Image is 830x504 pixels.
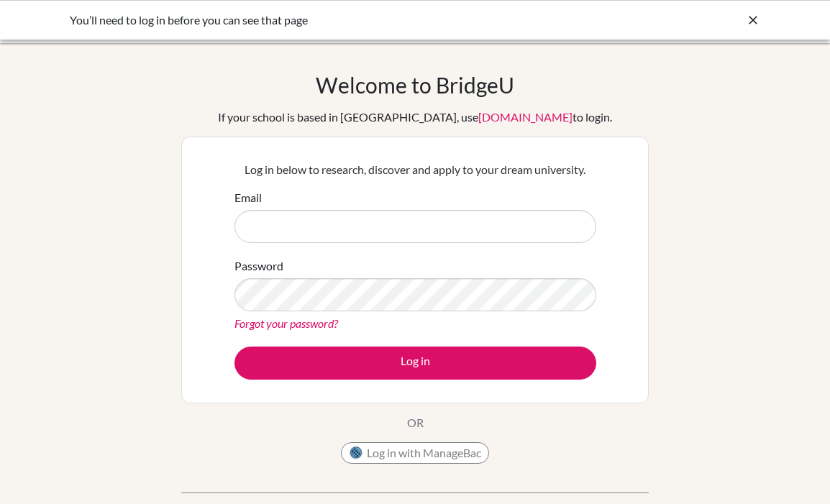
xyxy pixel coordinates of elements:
[478,110,573,124] a: [DOMAIN_NAME]
[407,414,424,431] p: OR
[341,442,489,464] button: Log in with ManageBac
[234,161,596,178] p: Log in below to research, discover and apply to your dream university.
[234,347,596,380] button: Log in
[234,316,338,330] a: Forgot your password?
[218,109,612,126] div: If your school is based in [GEOGRAPHIC_DATA], use to login.
[316,72,514,98] h1: Welcome to BridgeU
[234,189,262,206] label: Email
[70,12,544,29] div: You’ll need to log in before you can see that page
[234,257,283,275] label: Password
